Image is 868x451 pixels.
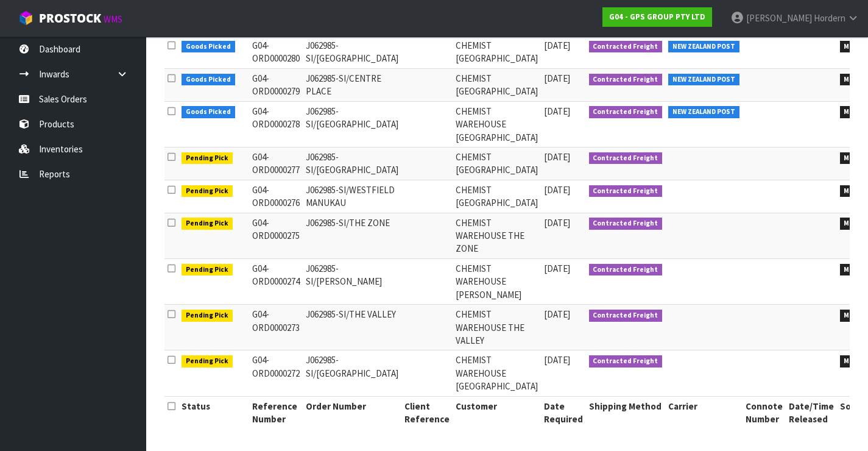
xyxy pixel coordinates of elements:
td: CHEMIST WAREHOUSE [GEOGRAPHIC_DATA] [453,101,541,147]
span: Contracted Freight [589,74,663,86]
td: CHEMIST WAREHOUSE THE ZONE [453,213,541,258]
span: Contracted Freight [589,185,663,197]
span: Pending Pick [182,264,233,276]
th: Date/Time Released [786,396,837,428]
td: J062985-SI/[GEOGRAPHIC_DATA] [303,35,401,68]
span: [DATE] [544,184,570,196]
th: Order Number [303,396,401,428]
td: J062985-SI/[GEOGRAPHIC_DATA] [303,101,401,147]
td: G04-ORD0000273 [249,305,303,350]
td: J062985-SI/[GEOGRAPHIC_DATA] [303,147,401,180]
td: G04-ORD0000280 [249,35,303,68]
td: G04-ORD0000276 [249,180,303,213]
span: Contracted Freight [589,152,663,165]
span: Pending Pick [182,152,233,165]
td: CHEMIST [GEOGRAPHIC_DATA] [453,35,541,68]
span: [DATE] [544,73,570,84]
th: Date Required [541,396,586,428]
span: [DATE] [544,151,570,163]
span: Pending Pick [182,218,233,230]
span: [DATE] [544,354,570,366]
span: Contracted Freight [589,310,663,322]
td: J062985-SI/[GEOGRAPHIC_DATA] [303,350,401,396]
img: cube-alt.png [18,10,34,26]
span: ProStock [39,10,101,26]
span: [DATE] [544,308,570,320]
span: Goods Picked [182,74,235,86]
td: CHEMIST [GEOGRAPHIC_DATA] [453,147,541,180]
td: CHEMIST [GEOGRAPHIC_DATA] [453,68,541,101]
td: J062985-SI/[PERSON_NAME] [303,258,401,304]
span: Contracted Freight [589,106,663,118]
th: Client Reference [401,396,453,428]
span: [DATE] [544,40,570,51]
span: Contracted Freight [589,264,663,276]
span: Pending Pick [182,310,233,322]
span: [PERSON_NAME] [746,12,812,24]
span: NEW ZEALAND POST [668,41,739,53]
th: Carrier [665,396,743,428]
th: Customer [453,396,541,428]
td: G04-ORD0000272 [249,350,303,396]
td: G04-ORD0000278 [249,101,303,147]
td: CHEMIST [GEOGRAPHIC_DATA] [453,180,541,213]
span: Goods Picked [182,106,235,118]
td: G04-ORD0000274 [249,258,303,304]
span: Goods Picked [182,41,235,53]
th: Connote Number [743,396,786,428]
span: Contracted Freight [589,355,663,368]
td: CHEMIST WAREHOUSE [PERSON_NAME] [453,258,541,304]
th: Shipping Method [586,396,666,428]
span: NEW ZEALAND POST [668,106,739,118]
span: Pending Pick [182,355,233,368]
td: J062985-SI/WESTFIELD MANUKAU [303,180,401,213]
span: Pending Pick [182,185,233,197]
td: CHEMIST WAREHOUSE THE VALLEY [453,305,541,350]
td: J062985-SI/THE ZONE [303,213,401,258]
span: Hordern [814,12,845,24]
td: G04-ORD0000277 [249,147,303,180]
th: Reference Number [249,396,303,428]
th: Status [178,396,249,428]
td: G04-ORD0000275 [249,213,303,258]
span: [DATE] [544,217,570,229]
span: [DATE] [544,105,570,117]
td: J062985-SI/CENTRE PLACE [303,68,401,101]
td: J062985-SI/THE VALLEY [303,305,401,350]
strong: G04 - GPS GROUP PTY LTD [609,12,705,22]
span: NEW ZEALAND POST [668,74,739,86]
td: G04-ORD0000279 [249,68,303,101]
td: CHEMIST WAREHOUSE [GEOGRAPHIC_DATA] [453,350,541,396]
span: Contracted Freight [589,218,663,230]
span: Contracted Freight [589,41,663,53]
span: [DATE] [544,263,570,274]
small: WMS [104,13,122,25]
